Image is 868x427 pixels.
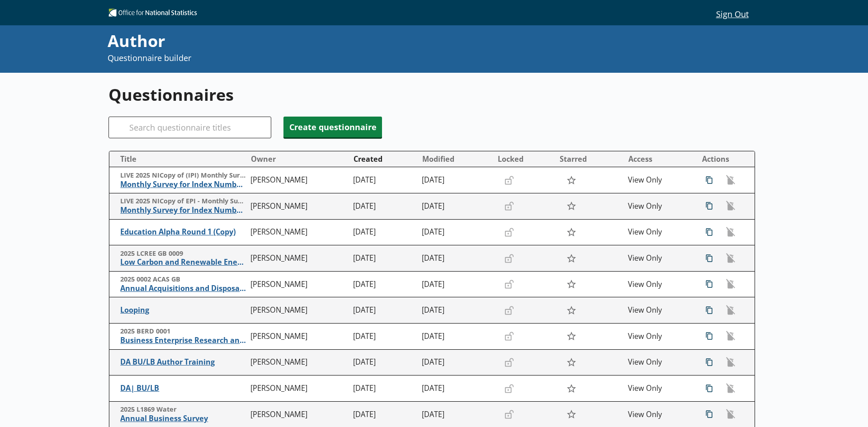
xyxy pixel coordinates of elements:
span: DA BU/LB Author Training [120,357,246,367]
span: Looping [120,305,246,315]
button: Star [561,328,581,345]
span: 2025 LCREE GB 0009 [120,249,246,258]
span: 2025 0002 ACAS GB [120,275,246,284]
td: [DATE] [418,193,494,220]
td: View Only [624,349,693,375]
span: Annual Acquisitions and Disposals of Capital Assets [120,284,246,293]
td: View Only [624,193,693,220]
td: View Only [624,297,693,324]
button: Owner [247,152,349,166]
button: Star [561,302,581,319]
button: Modified [419,152,493,166]
td: View Only [624,219,693,245]
span: Monthly Survey for Index Numbers of Export Prices - Price Quotation Return [120,206,246,215]
td: [DATE] [418,324,494,350]
td: [PERSON_NAME] [247,193,350,220]
td: [PERSON_NAME] [247,219,350,245]
td: View Only [624,271,693,297]
td: View Only [624,324,693,350]
td: [DATE] [349,297,418,324]
span: Business Enterprise Research and Development [120,336,246,345]
td: [PERSON_NAME] [247,349,350,375]
td: [PERSON_NAME] [247,297,350,324]
td: [DATE] [418,245,494,272]
p: Questionnaire builder [108,52,584,64]
td: [PERSON_NAME] [247,167,350,193]
td: [PERSON_NAME] [247,245,350,272]
button: Star [561,249,581,267]
button: Sign Out [709,6,755,21]
div: Author [108,30,584,52]
span: 2025 L1869 Water [120,405,246,414]
td: [DATE] [418,297,494,324]
span: Annual Business Survey [120,414,246,423]
button: Star [561,354,581,371]
td: [DATE] [418,349,494,375]
span: Monthly Survey for Index Numbers of Import Prices - Price Quotation Return [120,180,246,189]
span: Low Carbon and Renewable Energy Economy Survey [120,258,246,267]
button: Star [561,224,581,241]
button: Star [561,276,581,293]
td: [DATE] [349,324,418,350]
td: [DATE] [418,167,494,193]
button: Star [561,172,581,189]
td: [PERSON_NAME] [247,375,350,402]
th: Actions [693,151,755,167]
td: [DATE] [349,271,418,297]
td: View Only [624,375,693,402]
button: Starred [556,152,624,166]
td: [DATE] [349,219,418,245]
button: Star [561,380,581,397]
button: Created [350,152,418,166]
button: Create questionnaire [283,117,382,137]
span: Education Alpha Round 1 (Copy) [120,227,246,237]
span: LIVE 2025 NICopy of (IPI) Monthly Survey for Index Numbers of Import Prices - Price Quotation Return [120,171,246,180]
button: Title [113,152,246,166]
td: [PERSON_NAME] [247,324,350,350]
h1: Questionnaires [108,84,755,106]
span: 2025 BERD 0001 [120,327,246,336]
td: [DATE] [349,375,418,402]
button: Access [625,152,693,166]
input: Search questionnaire titles [108,117,271,138]
td: View Only [624,167,693,193]
td: [DATE] [418,375,494,402]
button: Star [561,406,581,423]
td: [PERSON_NAME] [247,271,350,297]
td: [DATE] [349,193,418,220]
td: View Only [624,245,693,272]
td: [DATE] [349,245,418,272]
td: [DATE] [349,349,418,375]
td: [DATE] [418,271,494,297]
td: [DATE] [418,219,494,245]
span: DA| BU/LB [120,384,246,393]
button: Star [561,197,581,215]
button: Locked [494,152,555,166]
span: LIVE 2025 NICopy of EPI - Monthly Survey for Index Numbers of Export Prices - Price Quotation Retur [120,197,246,206]
td: [DATE] [349,167,418,193]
